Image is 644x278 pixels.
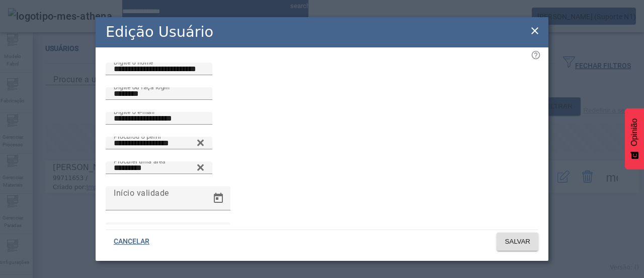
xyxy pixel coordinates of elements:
[114,59,153,66] font: Digite o nome
[114,83,170,90] font: Digite ou faça login
[106,23,213,40] font: Edição Usuário
[114,157,166,164] font: Procurei uma área
[106,233,157,251] button: CANCELAR
[114,224,163,234] font: Fim validade
[114,137,204,149] input: Número
[505,238,530,245] font: SALVAR
[625,108,644,170] button: Feedback - Mostrar pesquisa
[206,186,230,210] button: Calendário aberto
[630,119,638,146] font: Opinião
[114,237,149,245] font: CANCELAR
[114,108,154,115] font: Digite o e-mail
[114,133,161,140] font: Procurou o perfil
[114,188,169,197] font: Início validade
[497,233,538,251] button: SALVAR
[206,223,230,247] button: Calendário aberto
[114,162,204,174] input: Número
